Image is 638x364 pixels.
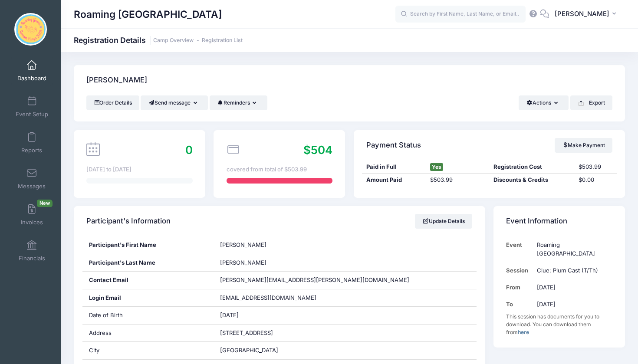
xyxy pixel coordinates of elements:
[220,241,266,248] span: [PERSON_NAME]
[82,342,214,359] div: City
[18,183,46,190] span: Messages
[210,95,267,110] button: Reminders
[86,95,139,110] a: Order Details
[11,56,53,86] a: Dashboard
[220,312,239,318] span: [DATE]
[16,111,48,118] span: Event Setup
[74,36,243,45] h1: Registration Details
[82,272,214,289] div: Contact Email
[11,164,53,194] a: Messages
[11,200,53,230] a: InvoicesNew
[21,147,42,154] span: Reports
[220,259,266,266] span: [PERSON_NAME]
[506,296,533,313] td: To
[220,294,329,302] span: [EMAIL_ADDRESS][DOMAIN_NAME]
[555,138,612,153] a: Make Payment
[519,95,569,110] button: Actions
[506,262,533,279] td: Session
[303,143,332,157] span: $504
[415,214,473,229] a: Update Details
[86,165,192,174] div: [DATE] to [DATE]
[141,95,208,110] button: Send message
[489,176,574,184] div: Discounts & Credits
[570,95,612,110] button: Export
[82,307,214,324] div: Date of Birth
[82,236,214,254] div: Participant's First Name
[574,176,617,184] div: $0.00
[153,37,194,44] a: Camp Overview
[533,279,612,296] td: [DATE]
[37,200,53,207] span: New
[220,329,273,336] span: [STREET_ADDRESS]
[11,236,53,266] a: Financials
[21,219,43,226] span: Invoices
[489,163,574,171] div: Registration Cost
[366,133,421,157] h4: Payment Status
[82,289,214,307] div: Login Email
[82,325,214,342] div: Address
[362,176,426,184] div: Amount Paid
[533,262,612,279] td: Clue: Plum Cast (T/Th)
[202,37,243,44] a: Registration List
[86,209,171,234] h4: Participant's Information
[506,313,612,336] div: This session has documents for you to download. You can download them from
[549,4,625,24] button: [PERSON_NAME]
[518,329,529,335] a: here
[430,163,443,171] span: Yes
[11,92,53,122] a: Event Setup
[220,347,278,354] span: [GEOGRAPHIC_DATA]
[74,4,222,24] h1: Roaming [GEOGRAPHIC_DATA]
[506,279,533,296] td: From
[506,209,567,234] h4: Event Information
[395,6,526,23] input: Search by First Name, Last Name, or Email...
[14,13,47,46] img: Roaming Gnome Theatre
[11,128,53,158] a: Reports
[227,165,332,174] div: covered from total of $503.99
[533,296,612,313] td: [DATE]
[86,68,147,93] h4: [PERSON_NAME]
[506,236,533,262] td: Event
[533,236,612,262] td: Roaming [GEOGRAPHIC_DATA]
[82,254,214,272] div: Participant's Last Name
[426,176,490,184] div: $503.99
[574,163,617,171] div: $503.99
[555,9,609,19] span: [PERSON_NAME]
[362,163,426,171] div: Paid in Full
[185,143,193,157] span: 0
[19,255,45,262] span: Financials
[220,276,409,283] span: [PERSON_NAME][EMAIL_ADDRESS][PERSON_NAME][DOMAIN_NAME]
[17,75,46,82] span: Dashboard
